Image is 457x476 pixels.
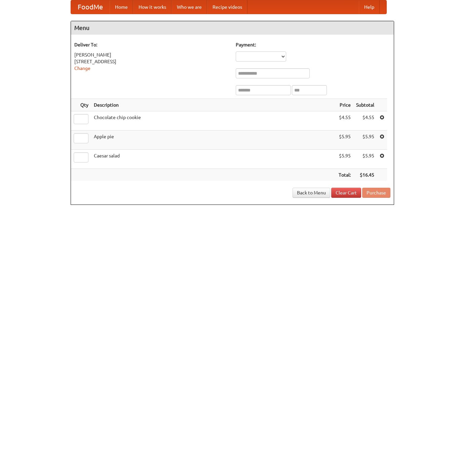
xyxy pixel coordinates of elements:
[74,41,229,48] h5: Deliver To:
[74,58,229,65] div: [STREET_ADDRESS]
[91,99,336,111] th: Description
[359,0,380,14] a: Help
[353,150,377,169] td: $5.95
[336,131,353,150] td: $5.95
[293,188,330,198] a: Back to Menu
[336,150,353,169] td: $5.95
[353,99,377,111] th: Subtotal
[207,0,247,14] a: Recipe videos
[133,0,172,14] a: How it works
[331,188,361,198] a: Clear Cart
[74,51,229,58] div: [PERSON_NAME]
[74,66,90,71] a: Change
[353,131,377,150] td: $5.95
[353,111,377,131] td: $4.55
[172,0,207,14] a: Who we are
[71,0,110,14] a: FoodMe
[91,111,336,131] td: Chocolate chip cookie
[71,99,91,111] th: Qty
[91,150,336,169] td: Caesar salad
[353,169,377,181] th: $16.45
[110,0,133,14] a: Home
[91,131,336,150] td: Apple pie
[236,41,390,48] h5: Payment:
[336,99,353,111] th: Price
[362,188,390,198] button: Purchase
[336,169,353,181] th: Total:
[71,21,394,35] h4: Menu
[336,111,353,131] td: $4.55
